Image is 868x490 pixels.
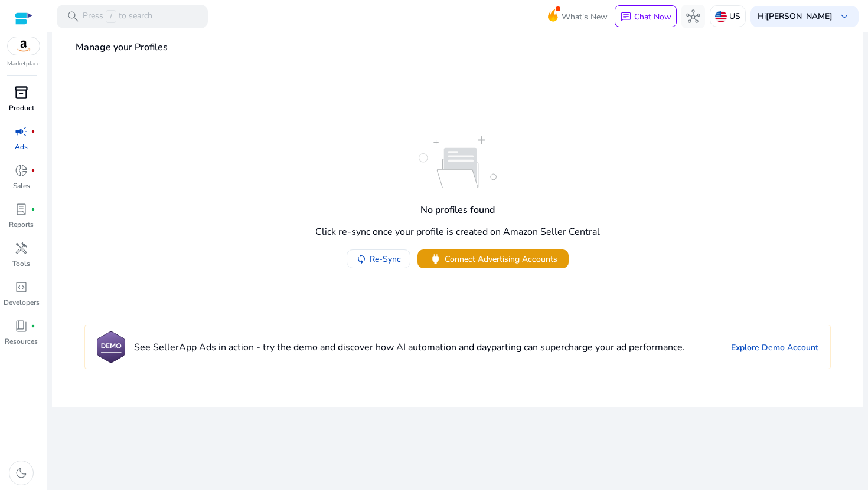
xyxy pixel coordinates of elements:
b: [PERSON_NAME] [766,11,833,22]
p: Resources [5,336,38,347]
button: powerConnect Advertising Accounts [417,249,569,268]
p: Developers [4,297,40,308]
p: Sales [13,180,30,191]
button: Re-Sync [347,249,410,268]
mat-icon: sync [356,254,367,264]
h4: No profiles found [420,205,495,216]
p: Chat Now [634,11,671,22]
span: book_4 [14,319,28,333]
h4: See SellerApp Ads in action - try the demo and discover how AI automation and dayparting can supe... [134,342,685,353]
a: Explore Demo Account [731,341,818,354]
span: power [429,252,442,266]
p: US [729,6,740,27]
span: dark_mode [14,466,28,480]
p: Tools [12,258,30,269]
img: us.svg [715,11,727,22]
img: amazon.svg [8,37,40,55]
span: / [106,10,116,23]
p: Product [9,103,34,113]
span: fiber_manual_record [31,129,35,134]
h4: Click re-sync once your profile is created on Amazon Seller Central [315,226,600,238]
span: inventory_2 [14,85,28,100]
p: Press to search [83,10,152,23]
p: Hi [758,12,833,21]
span: What's New [562,6,608,27]
span: hub [686,9,700,24]
span: code_blocks [14,280,28,294]
span: fiber_manual_record [31,168,35,173]
span: Re-Sync [370,253,401,265]
span: fiber_manual_record [31,207,35,212]
p: Reports [9,219,34,230]
span: lab_profile [14,202,28,216]
span: keyboard_arrow_down [837,9,851,24]
span: handyman [14,241,28,255]
span: campaign [14,124,28,139]
span: fiber_manual_record [31,324,35,328]
span: chat [620,11,632,23]
span: Connect Advertising Accounts [445,253,557,265]
span: search [66,9,80,24]
p: Ads [15,142,28,152]
button: chatChat Now [615,5,677,28]
p: Marketplace [7,60,40,68]
button: hub [681,5,705,28]
h4: Manage your Profiles [52,37,863,58]
span: donut_small [14,163,28,177]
